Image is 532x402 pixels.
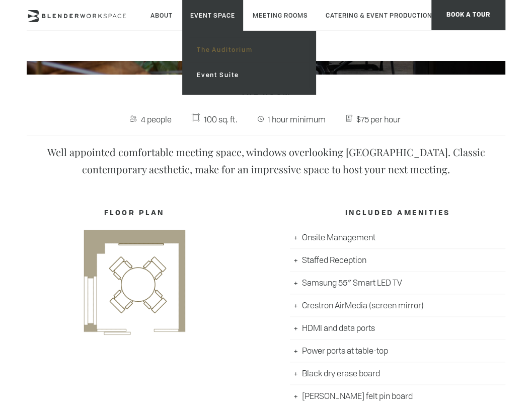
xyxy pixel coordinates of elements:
a: The Auditorium [189,37,309,62]
li: Black dry erase board [290,362,505,385]
img: MR_A.png [27,226,242,338]
span: $75 per hour [354,111,403,127]
iframe: Chat Widget [482,354,532,402]
li: Crestron AirMedia (screen mirror) [290,294,505,317]
li: Staffed Reception [290,249,505,272]
a: Event Suite [189,62,309,88]
h4: INCLUDED AMENITIES [290,204,505,223]
h4: FLOOR PLAN [27,204,242,223]
li: Onsite Management [290,226,505,249]
h4: The Room [27,84,505,103]
span: 1 hour minimum [265,111,328,127]
li: Power ports at table-top [290,340,505,362]
li: Samsung 55″ Smart LED TV [290,272,505,294]
span: 100 sq. ft. [202,111,240,127]
li: HDMI and data ports [290,317,505,340]
span: 4 people [138,111,174,127]
p: Well appointed comfortable meeting space, windows overlooking [GEOGRAPHIC_DATA]. Classic contempo... [27,144,505,178]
